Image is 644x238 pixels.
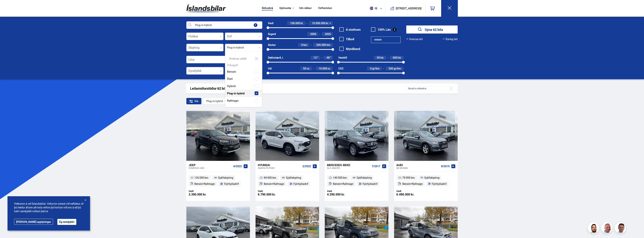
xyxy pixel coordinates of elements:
[286,175,301,180] span: Sjálfskipting
[406,38,423,41] button: Hreinsa leit
[268,22,273,25] div: Verð
[227,83,236,89] span: Hybrid
[190,87,405,90] div: Leitarniðurstöður 62 bílar
[370,67,372,70] span: 0
[396,167,439,169] div: Q5 DESIGN
[186,98,201,104] div: Sía
[402,175,415,180] span: 79 000 km.
[314,56,317,59] span: 12
[206,100,223,103] span: Plug-in hybrid
[394,161,458,201] a: Audi Q5 DESIGN 9/2019 79 000 km. Sjálfskipting Bensín+Rafmagn Fjórhjóladrif Verð: 6.490.000 kr.
[301,22,303,25] span: kr.
[189,167,232,169] div: Compass 4XE
[227,98,239,103] span: Rafmagn
[326,22,329,25] span: kr.
[307,67,310,70] span: cc.
[368,7,378,10] span: is
[441,165,450,168] span: 9/2019
[3,1,14,13] button: Opna LiveChat spjallviðmót
[325,161,388,201] a: Mercedes-Benz GLC 4MATIC 7/2017 140 000 km. Sjálfskipting Bensín+Rafmagn Fjórhjóladrif Verð: 4.29...
[189,193,218,196] div: 3.390.000 kr.
[339,47,360,51] label: Myndband
[262,6,273,10] a: Söluskrá
[280,6,291,10] button: Þjónusta
[370,7,373,10] img: svg+xml;base64,PHN2ZyB4bWxucz0iaHR0cDovL3d3dy53My5vcmcvMjAwMC9zdmciIHdpZHRoPSI1MTIiIGhlaWdodD0iNT...
[268,33,276,36] div: Árgerð
[14,219,53,225] a: [PERSON_NAME] upplýsingar
[316,43,326,47] span: 200.000
[264,182,284,186] span: Bensín+Rafmagn
[394,67,402,70] span: gr/km.
[406,25,458,34] button: Sýna 62 bíla
[338,56,347,59] div: Hestöfl
[227,76,233,81] span: Dísil
[339,28,361,31] label: Á staðnum
[264,175,277,180] span: 94 000 km.
[615,223,627,234] img: FbJEzSuNWCJXmdc-.webp
[186,161,250,201] a: Jeep Compass 4XE 4/2022 126 000 km. Sjálfskipting Bensín+Rafmagn Fjórhjóladrif Verð: 3.390.000 kr.
[227,69,236,74] span: Bensín
[327,190,357,192] div: Verð:
[303,43,308,46] span: km.
[602,223,613,234] img: siFngHWaQ9KaOqBr.png
[339,37,354,41] label: Tilboð
[402,182,423,186] span: Bensín+Rafmagn
[396,193,426,196] div: 6.490.000 kr.
[299,6,312,10] a: Um okkur
[424,175,439,180] span: Sjálfskipting
[372,165,380,168] span: 7/2017
[397,7,420,10] button: [STREET_ADDRESS]
[330,56,331,59] span: ''
[368,3,385,14] button: is
[319,67,327,70] span: 10.000
[14,202,83,213] span: Velkomin á vef Íslandsbílar. Vefurinn notast við vefkökur, ef þú heldur áfram að nota vefinn þá h...
[225,55,262,62] div: Hreinsa valið
[327,43,331,46] span: km.
[327,167,370,169] div: GLC 4MATIC
[258,167,301,169] div: Santa Fe PHEV
[380,56,384,59] span: hö.
[377,56,380,59] span: 50
[302,165,311,168] span: 2/2022
[338,67,343,70] div: CO2
[194,175,209,180] span: 126 000 km.
[396,163,439,167] div: Audi
[317,56,318,59] span: ''
[327,56,330,59] span: 48
[389,67,393,70] span: 500
[227,91,244,96] span: Plug-in hybrid
[329,22,331,25] span: +
[233,165,242,168] span: 4/2022
[318,6,332,10] a: Vefverslun
[301,43,303,47] span: 0
[325,32,331,36] span: 2025
[372,67,380,70] span: gr/km.
[268,67,272,70] div: Vél
[405,86,454,91] div: Skráð á söluskrá
[290,21,300,25] span: 100.000
[268,56,284,59] div: Dekkstærð, í.
[186,2,226,14] img: G0Ugv5HjCgRt.svg
[303,67,306,70] span: 50
[310,32,316,36] span: 2005
[327,193,357,196] div: 4.290.000 kr.
[327,163,370,167] div: Mercedes-Benz
[398,56,402,59] span: hö.
[258,163,301,167] div: Hyundai
[258,193,287,196] div: 6.790.000 kr.
[443,38,458,41] button: Ítarleg leit
[588,223,600,234] img: nhp88E3Fdnt1Opn2.png
[432,182,447,186] span: Fjórhjóladrif
[258,190,287,192] div: Verð:
[393,56,397,59] span: 600
[333,175,347,180] span: 140 000 km.
[189,190,218,192] div: Verð:
[293,182,308,186] span: Fjórhjóladrif
[371,28,391,31] label: 100% Lán
[363,182,377,186] span: Fjórhjóladrif
[357,175,372,180] span: Sjálfskipting
[218,175,233,180] span: Sjálfskipting
[387,3,424,14] a: [STREET_ADDRESS]
[256,161,319,201] a: Hyundai Santa Fe PHEV 2/2022 94 000 km. Sjálfskipting Bensín+Rafmagn Fjórhjóladrif Verð: 6.790.00...
[396,190,426,192] div: Verð:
